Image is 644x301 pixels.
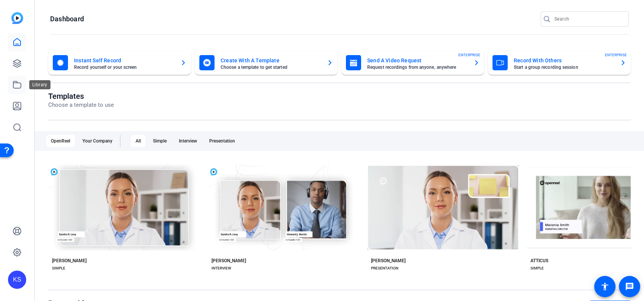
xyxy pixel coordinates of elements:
div: Presentation [205,135,240,147]
div: [PERSON_NAME] [371,258,406,264]
div: KS [8,271,26,289]
div: Your Company [78,135,117,147]
div: SIMPLE [52,265,65,271]
mat-icon: message [625,282,634,291]
div: All [131,135,145,147]
button: Send A Video RequestRequest recordings from anyone, anywhereENTERPRISE [341,51,484,75]
img: blue-gradient.svg [11,12,23,24]
mat-card-title: Create With A Template [221,56,321,65]
button: Record With OthersStart a group recording sessionENTERPRISE [488,51,631,75]
span: ENTERPRISE [458,52,480,58]
mat-card-title: Send A Video Request [367,56,467,65]
input: Search [554,14,623,24]
button: Create With A TemplateChoose a template to get started [195,51,338,75]
div: PRESENTATION [371,265,398,271]
h1: Templates [48,92,114,101]
div: Simple [148,135,171,147]
div: SIMPLE [530,265,544,271]
div: ATTICUS [530,258,548,264]
mat-card-subtitle: Request recordings from anyone, anywhere [367,65,467,70]
mat-card-title: Instant Self Record [74,56,174,65]
mat-icon: accessibility [600,282,609,291]
button: Instant Self RecordRecord yourself or your screen [48,51,191,75]
mat-card-subtitle: Choose a template to get started [221,65,321,70]
div: [PERSON_NAME] [52,258,87,264]
div: INTERVIEW [212,265,231,271]
p: Choose a template to use [48,101,114,109]
div: OpenReel [46,135,75,147]
mat-card-subtitle: Record yourself or your screen [74,65,174,70]
div: Interview [174,135,202,147]
div: Library [29,80,51,89]
mat-card-subtitle: Start a group recording session [514,65,614,70]
span: ENTERPRISE [605,52,627,58]
mat-card-title: Record With Others [514,56,614,65]
div: [PERSON_NAME] [212,258,246,264]
h1: Dashboard [50,14,84,24]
